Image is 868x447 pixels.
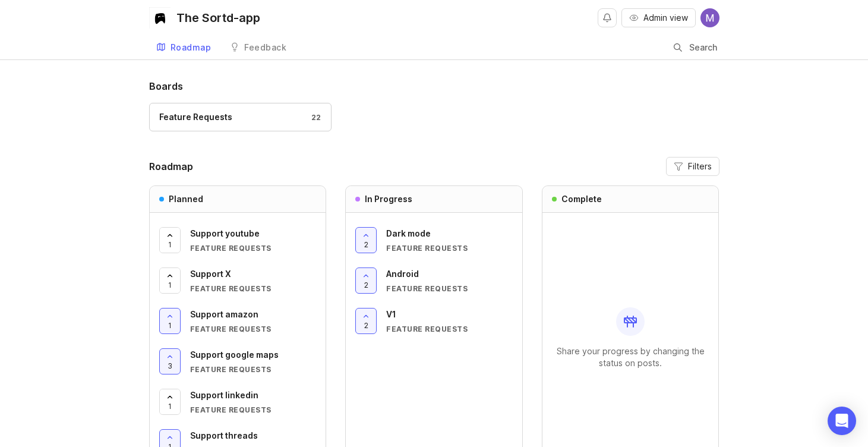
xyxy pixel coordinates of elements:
button: Notifications [598,8,617,27]
button: 1 [159,389,181,415]
span: 1 [168,320,172,330]
span: 2 [364,240,368,250]
a: Feature Requests22 [149,103,332,131]
div: Feature Requests [386,243,513,253]
a: Roadmap [149,36,219,60]
a: Dark modeFeature Requests [386,227,513,253]
span: Android [386,269,419,279]
div: Feature Requests [190,324,317,334]
button: Filters [666,157,719,176]
a: Support linkedinFeature Requests [190,389,317,415]
button: 2 [355,267,377,294]
h1: Boards [149,79,719,93]
a: V1Feature Requests [386,308,513,334]
button: 2 [355,308,377,334]
div: Feature Requests [386,284,513,294]
button: 2 [355,227,377,253]
span: Filters [688,160,712,172]
a: Feedback [223,36,293,60]
a: Support google mapsFeature Requests [190,348,317,374]
span: V1 [386,309,396,319]
h3: In Progress [365,193,412,205]
div: Feature Requests [190,364,317,374]
div: The Sortd-app [176,12,260,24]
span: Support threads [190,430,258,440]
span: Support linkedin [190,390,258,400]
span: Support youtube [190,228,260,238]
span: Admin view [643,12,688,24]
a: AndroidFeature Requests [386,267,513,294]
div: Feature Requests [386,324,513,334]
span: Support amazon [190,309,258,319]
h3: Complete [561,193,602,205]
button: 3 [159,348,181,374]
button: 1 [159,267,181,294]
span: 1 [168,401,172,411]
span: 1 [168,280,172,290]
span: 3 [168,361,172,371]
span: Support google maps [190,350,279,360]
span: 1 [168,240,172,250]
div: Open Intercom Messenger [828,407,856,435]
span: 2 [364,320,368,330]
button: 1 [159,308,181,334]
button: 1 [159,227,181,253]
a: Support youtubeFeature Requests [190,227,317,253]
span: 2 [364,280,368,290]
div: Roadmap [171,43,212,52]
p: Share your progress by changing the status on posts. [552,345,709,369]
div: Feature Requests [159,111,232,124]
div: Feature Requests [190,405,317,415]
a: Support XFeature Requests [190,267,317,294]
span: Dark mode [386,228,431,238]
span: Support X [190,269,231,279]
h2: Roadmap [149,159,193,174]
div: Feature Requests [190,243,317,253]
img: The Sortd-app logo [149,7,171,29]
div: 22 [305,112,321,122]
button: Admin view [621,8,696,27]
a: Support amazonFeature Requests [190,308,317,334]
div: Feedback [244,43,286,52]
h3: Planned [169,193,203,205]
img: Karolina Michalczewska [700,8,719,27]
div: Feature Requests [190,284,317,294]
